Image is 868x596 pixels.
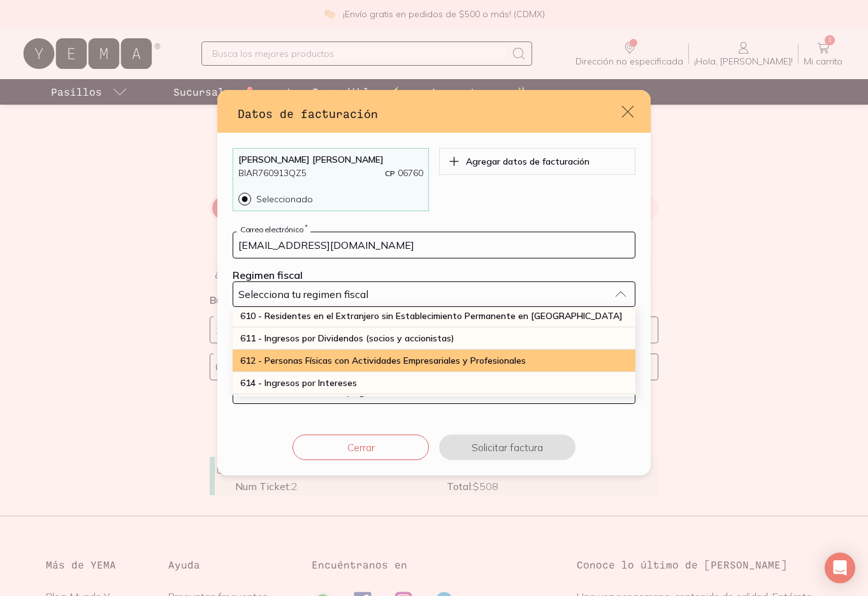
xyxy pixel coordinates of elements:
[240,377,357,389] span: 614 - Ingresos por Intereses
[238,288,368,301] span: Selecciona tu regimen fiscal
[238,167,307,180] p: BIAR760913QZ5
[439,435,575,460] button: Solicitar factura
[256,193,313,205] p: Seleccionado
[238,154,423,165] p: [PERSON_NAME] [PERSON_NAME]
[466,156,590,167] p: Agregar datos de facturación
[217,90,651,475] div: default
[240,332,454,344] span: 611 - Ingresos por Dividendos (socios y accionistas)
[293,435,429,460] button: Cerrar
[240,355,526,366] span: 612 - Personas Físicas con Actividades Empresariales y Profesionales
[825,553,855,583] div: Open Intercom Messenger
[238,105,620,122] h3: Datos de facturación
[385,168,395,178] span: CP
[385,167,423,180] p: 06760
[233,307,635,396] ul: Selecciona tu regimen fiscal
[233,269,303,281] label: Regimen fiscal
[240,310,623,322] span: 610 - Residentes en el Extranjero sin Establecimiento Permanente en [GEOGRAPHIC_DATA]
[233,281,635,307] button: Selecciona tu regimen fiscal
[236,224,310,234] label: Correo electrónico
